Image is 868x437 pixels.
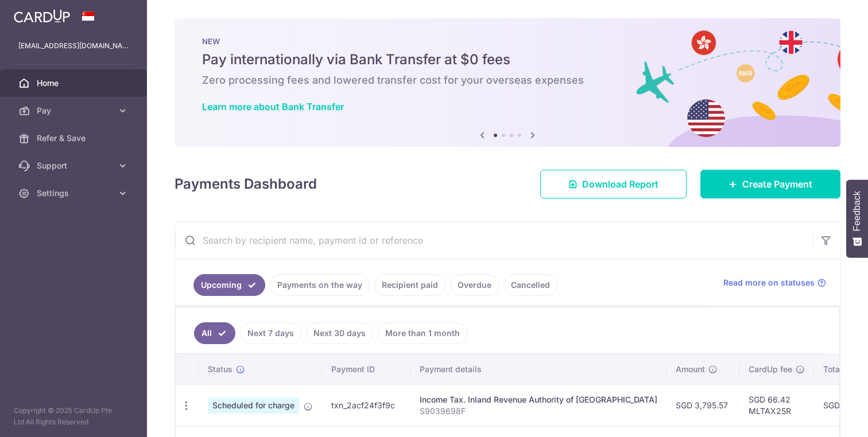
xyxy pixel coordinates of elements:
[374,274,445,296] a: Recipient paid
[175,222,812,259] input: Search by recipient name, payment id or reference
[194,322,235,344] a: All
[420,405,657,417] p: S9039698F
[208,397,299,413] span: Scheduled for charge
[306,322,373,344] a: Next 30 days
[37,188,113,199] span: Settings
[240,322,301,344] a: Next 7 days
[723,277,815,288] span: Read more on statuses
[852,191,862,231] span: Feedback
[202,73,813,87] h6: Zero processing fees and lowered transfer cost for your overseas expenses
[823,364,861,375] span: Total amt.
[676,364,705,375] span: Amount
[37,77,113,89] span: Home
[270,274,370,296] a: Payments on the way
[37,160,113,171] span: Support
[202,37,813,46] p: NEW
[846,180,868,257] button: Feedback - Show survey
[14,9,70,23] img: CardUp
[503,274,557,296] a: Cancelled
[175,18,840,147] img: Bank transfer banner
[322,384,410,426] td: txn_2acf24f3f9c
[193,274,265,296] a: Upcoming
[700,170,840,198] a: Create Payment
[378,322,467,344] a: More than 1 month
[18,40,129,52] p: [EMAIL_ADDRESS][DOMAIN_NAME]
[582,177,658,191] span: Download Report
[749,364,792,375] span: CardUp fee
[175,174,317,194] h4: Payments Dashboard
[450,274,499,296] a: Overdue
[540,170,687,198] a: Download Report
[37,132,113,144] span: Refer & Save
[208,364,232,375] span: Status
[202,50,813,69] h5: Pay internationally via Bank Transfer at $0 fees
[322,354,410,384] th: Payment ID
[420,394,657,405] div: Income Tax. Inland Revenue Authority of [GEOGRAPHIC_DATA]
[666,384,739,426] td: SGD 3,795.57
[410,354,666,384] th: Payment details
[202,101,344,112] a: Learn more about Bank Transfer
[742,177,812,191] span: Create Payment
[723,277,826,288] a: Read more on statuses
[37,105,113,116] span: Pay
[739,384,814,426] td: SGD 66.42 MLTAX25R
